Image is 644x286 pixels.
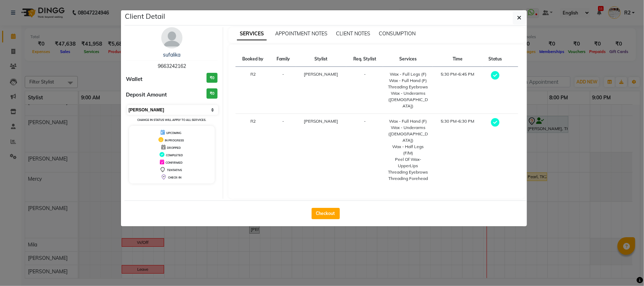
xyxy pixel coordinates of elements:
span: COMPLETED [166,153,183,157]
small: Change in status will apply to all services. [137,118,206,122]
th: Status [482,52,508,67]
span: Wallet [126,75,143,83]
td: R2 [236,67,270,114]
a: sufalika [163,52,180,58]
span: SERVICES [237,28,267,40]
td: - [346,67,383,114]
span: [PERSON_NAME] [304,118,338,124]
td: - [346,114,383,186]
th: Time [433,52,482,67]
span: APPOINTMENT NOTES [275,30,327,37]
th: Family [270,52,296,67]
th: Services [383,52,433,67]
div: Threading Eyebrows [387,84,429,90]
h3: ₹0 [207,73,217,83]
td: 5:30 PM-6:45 PM [433,67,482,114]
td: - [270,67,296,114]
td: R2 [236,114,270,186]
span: 9663242162 [158,63,186,69]
span: UPCOMING [166,131,181,135]
span: DROPPED [167,146,181,150]
div: Wax - Underarms ([DEMOGRAPHIC_DATA]) [387,124,429,144]
button: Checkout [312,208,340,219]
td: 5:30 PM-6:30 PM [433,114,482,186]
div: Wax - Full Hand (F) [387,77,429,84]
span: [PERSON_NAME] [304,71,338,77]
div: Wax - Underarms ([DEMOGRAPHIC_DATA]) [387,90,429,109]
div: Wax - Half Legs (F/M) [387,144,429,156]
td: - [270,114,296,186]
th: Req. Stylist [346,52,383,67]
span: Deposit Amount [126,91,167,99]
span: CHECK-IN [168,176,181,179]
span: CONFIRMED [166,161,182,164]
span: IN PROGRESS [165,139,184,142]
th: Booked by [236,52,270,67]
h3: ₹0 [207,88,217,99]
div: Wax - Full Hand (F) [387,118,429,124]
div: Wax - Full Legs (F) [387,71,429,77]
div: Threading Forehead [387,175,429,182]
span: TENTATIVE [167,168,182,172]
img: avatar [161,27,182,48]
h5: Client Detail [125,11,166,22]
th: Stylist [296,52,346,67]
span: CLIENT NOTES [336,30,370,37]
span: CONSUMPTION [379,30,416,37]
div: Threading Eyebrows [387,169,429,175]
div: Peel Of Wax- UpperLips [387,156,429,169]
